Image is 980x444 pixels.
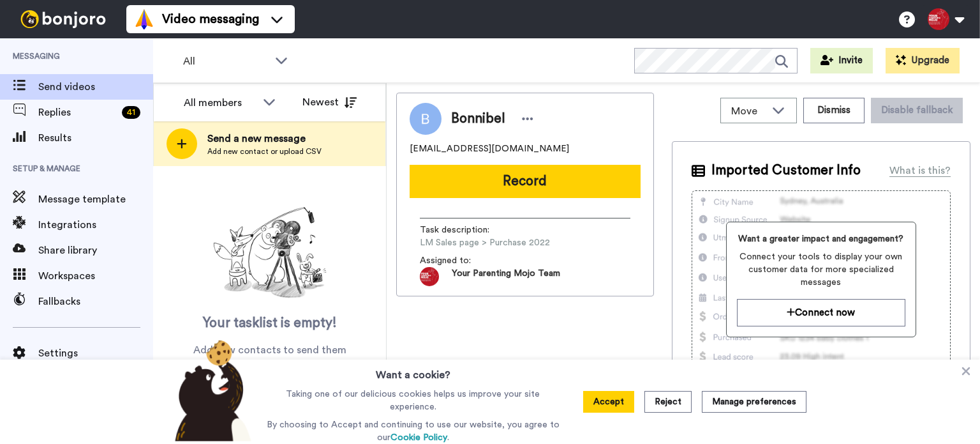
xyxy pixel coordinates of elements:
[702,391,806,413] button: Manage preferences
[183,54,269,69] span: All
[420,236,550,249] span: LM Sales page > Purchase 2022
[410,165,641,198] button: Record
[207,131,322,146] span: Send a new message
[38,192,153,207] span: Message template
[886,48,960,73] button: Upgrade
[737,233,905,245] span: Want a greater impact and engagement?
[410,142,569,155] span: [EMAIL_ADDRESS][DOMAIN_NAME]
[376,360,450,383] h3: Want a cookie?
[737,250,905,289] span: Connect your tools to display your own customer data for more specialized messages
[420,267,439,286] img: 579d093b-8ec2-4fdf-8c29-dfd6d8731538-1648402357.jpg
[644,391,692,413] button: Reject
[38,105,117,120] span: Replies
[889,163,951,178] div: What is this?
[122,106,140,119] div: 41
[420,224,509,236] span: Task description :
[293,89,366,115] button: Newest
[38,346,153,361] span: Settings
[172,342,367,373] span: Add new contacts to send them personalised messages
[38,243,153,258] span: Share library
[38,294,153,309] span: Fallbacks
[38,79,153,95] span: Send videos
[871,98,963,123] button: Disable fallback
[134,9,154,29] img: vm-color.svg
[390,433,447,442] a: Cookie Policy
[38,217,153,233] span: Integrations
[410,103,442,135] img: Image of Bonnibel
[206,202,334,304] img: ready-set-action.png
[207,146,322,157] span: Add new contact or upload CSV
[737,299,905,326] button: Connect now
[184,95,256,111] div: All members
[15,10,111,28] img: bj-logo-header-white.svg
[38,130,153,146] span: Results
[264,388,563,413] p: Taking one of our delicious cookies helps us improve your site experience.
[803,98,865,123] button: Dismiss
[452,267,560,286] span: Your Parenting Mojo Team
[203,314,337,333] span: Your tasklist is empty!
[711,161,861,180] span: Imported Customer Info
[163,339,258,441] img: bear-with-cookie.png
[810,48,873,73] button: Invite
[38,268,153,284] span: Workspaces
[731,103,766,119] span: Move
[583,391,634,413] button: Accept
[451,109,505,128] span: Bonnibel
[264,418,563,444] p: By choosing to Accept and continuing to use our website, you agree to our .
[420,254,509,267] span: Assigned to:
[162,10,259,28] span: Video messaging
